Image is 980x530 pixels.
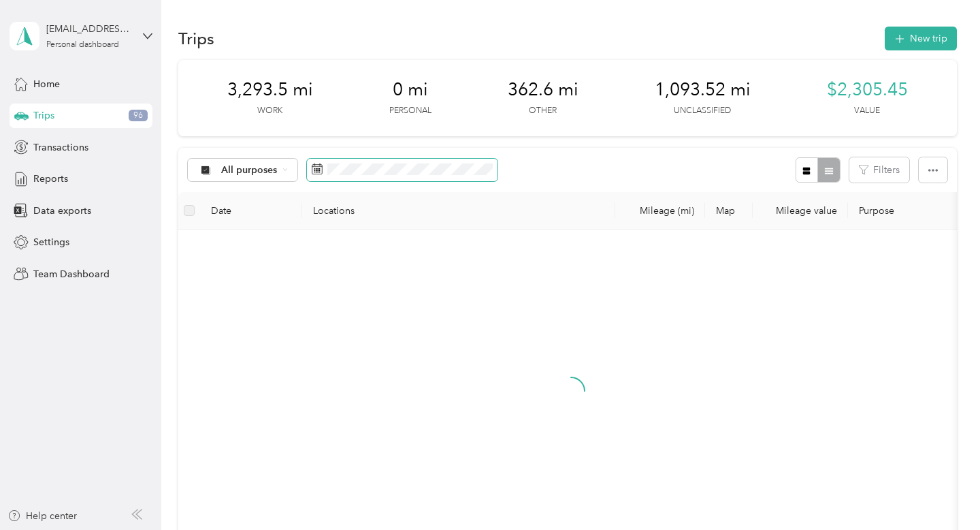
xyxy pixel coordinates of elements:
[508,79,578,101] span: 362.6 mi
[200,192,302,230] th: Date
[7,509,77,523] button: Help center
[615,192,705,230] th: Mileage (mi)
[674,105,731,117] p: Unclassified
[904,454,980,530] iframe: Everlance-gr Chat Button Frame
[33,204,91,218] span: Data exports
[827,79,908,101] span: $2,305.45
[257,105,282,117] p: Work
[389,105,431,117] p: Personal
[753,192,848,230] th: Mileage value
[33,235,69,249] span: Settings
[33,140,88,155] span: Transactions
[129,110,148,122] span: 96
[227,79,313,101] span: 3,293.5 mi
[854,105,880,117] p: Value
[221,166,278,175] span: All purposes
[885,27,957,50] button: New trip
[705,192,753,230] th: Map
[33,77,60,91] span: Home
[46,22,131,36] div: [EMAIL_ADDRESS][DOMAIN_NAME]
[849,157,909,183] button: Filters
[529,105,557,117] p: Other
[302,192,615,230] th: Locations
[33,267,110,281] span: Team Dashboard
[655,79,751,101] span: 1,093.52 mi
[33,172,68,186] span: Reports
[46,41,119,49] div: Personal dashboard
[33,108,54,123] span: Trips
[393,79,428,101] span: 0 mi
[178,31,214,46] h1: Trips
